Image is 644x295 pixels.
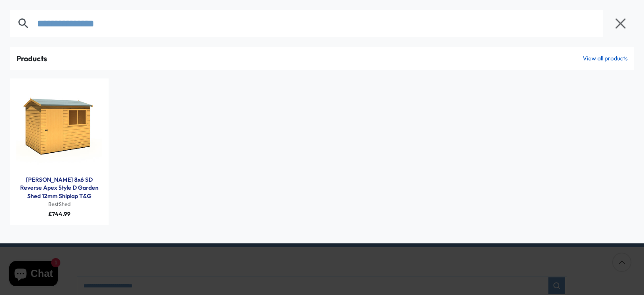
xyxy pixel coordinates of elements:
[16,176,102,201] div: Lewis 8x6 SD Reverse Apex Style D Garden Shed 12mm Shiplap T&G
[16,201,102,208] div: BestShed
[583,55,628,63] a: View all products
[16,176,102,201] a: [PERSON_NAME] 8x6 SD Reverse Apex Style D Garden Shed 12mm Shiplap T&G
[48,210,70,218] span: £744.99
[16,85,102,171] a: Products: Lewis 8x6 SD Reverse Apex Style D Garden Shed 12mm Shiplap T&G
[16,53,47,64] div: Products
